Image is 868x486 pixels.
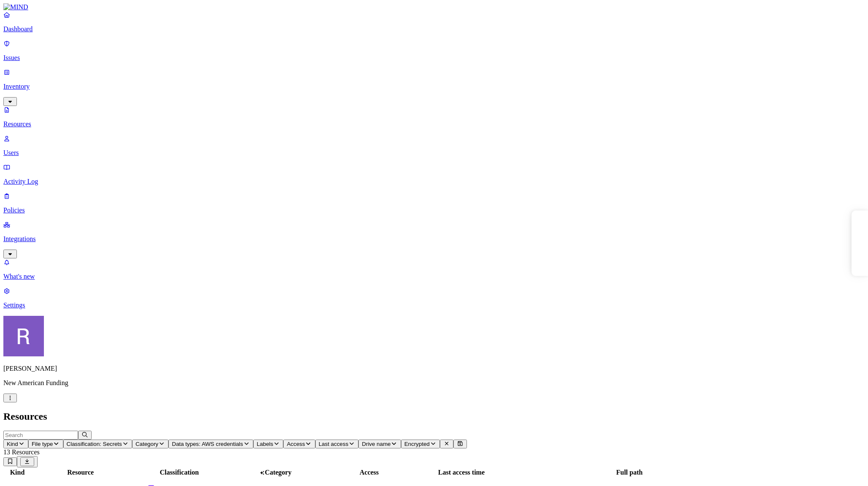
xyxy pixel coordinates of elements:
[3,149,865,157] p: Users
[287,441,305,447] span: Access
[3,83,865,90] p: Inventory
[319,441,348,447] span: Last access
[32,469,129,476] div: Resource
[3,448,40,456] span: 13 Resources
[3,235,865,243] p: Integrations
[3,365,865,372] p: [PERSON_NAME]
[5,469,30,476] div: Kind
[3,301,865,309] p: Settings
[3,431,78,440] input: Search
[3,25,865,33] p: Dashboard
[416,469,506,476] div: Last access time
[3,316,44,356] img: Rich Thompson
[3,379,865,387] p: New American Funding
[3,273,865,280] p: What's new
[3,178,865,185] p: Activity Log
[7,441,18,447] span: Kind
[257,441,273,447] span: Labels
[131,469,227,476] div: Classification
[67,441,122,447] span: Classification: Secrets
[3,411,865,422] h2: Resources
[508,469,751,476] div: Full path
[362,441,391,447] span: Drive name
[3,54,865,62] p: Issues
[172,441,243,447] span: Data types: AWS credentials
[324,469,415,476] div: Access
[265,469,291,476] span: Category
[3,206,865,214] p: Policies
[136,441,158,447] span: Category
[3,120,865,128] p: Resources
[404,441,430,447] span: Encrypted
[32,441,53,447] span: File type
[3,3,28,11] img: MIND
